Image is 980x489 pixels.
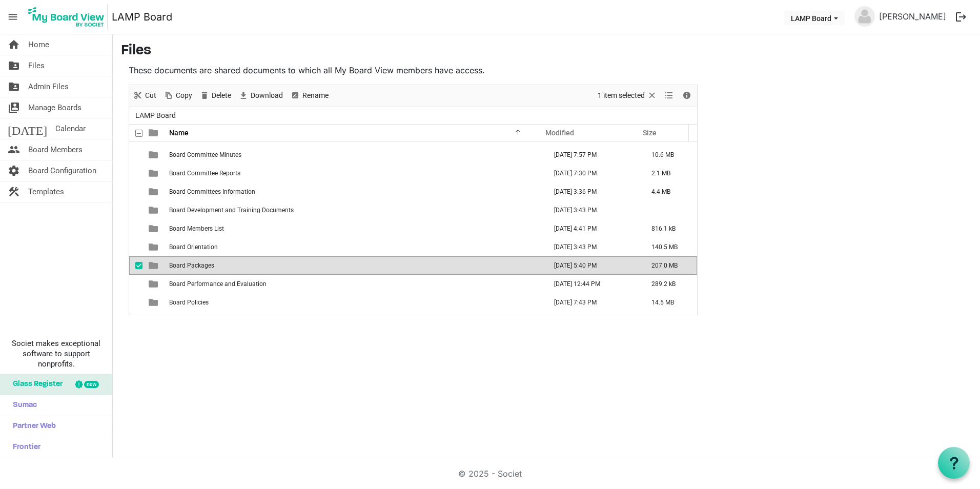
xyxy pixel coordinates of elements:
[289,89,331,102] button: Rename
[543,293,641,312] td: June 20, 2023 7:43 PM column header Modified
[169,280,267,288] span: Board Performance and Evaluation
[235,85,287,107] div: Download
[169,262,214,269] span: Board Packages
[8,395,37,416] span: Sumac
[196,85,235,107] div: Delete
[28,160,96,181] span: Board Configuration
[596,89,659,102] button: Selection
[142,146,166,164] td: is template cell column header type
[8,374,63,395] span: Glass Register
[142,182,166,201] td: is template cell column header type
[854,6,875,27] img: no-profile-picture.svg
[875,6,950,27] a: [PERSON_NAME]
[166,312,543,330] td: Board Retreat and LAMP Story is template cell column header Name
[641,238,697,256] td: 140.5 MB is template cell column header Size
[545,129,574,137] span: Modified
[198,89,233,102] button: Delete
[643,129,657,137] span: Size
[8,437,40,458] span: Frontier
[8,55,20,76] span: folder_shared
[661,85,678,107] div: View
[25,4,108,30] img: My Board View Logo
[784,11,845,25] button: LAMP Board dropdownbutton
[166,219,543,238] td: Board Members List is template cell column header Name
[133,109,178,122] span: LAMP Board
[641,275,697,293] td: 289.2 kB is template cell column header Size
[129,164,142,182] td: checkbox
[8,118,47,139] span: [DATE]
[142,293,166,312] td: is template cell column header type
[169,129,189,137] span: Name
[55,118,86,139] span: Calendar
[166,275,543,293] td: Board Performance and Evaluation is template cell column header Name
[160,85,196,107] div: Copy
[169,243,218,251] span: Board Orientation
[129,64,698,76] p: These documents are shared documents to which all My Board View members have access.
[121,43,972,60] h3: Files
[28,181,64,202] span: Templates
[28,97,81,118] span: Manage Boards
[680,89,694,102] button: Details
[211,89,232,102] span: Delete
[641,312,697,330] td: 20.3 MB is template cell column header Size
[169,151,241,158] span: Board Committee Minutes
[287,85,332,107] div: Rename
[641,182,697,201] td: 4.4 MB is template cell column header Size
[250,89,284,102] span: Download
[641,201,697,219] td: is template cell column header Size
[8,416,56,437] span: Partner Web
[28,34,49,55] span: Home
[129,293,142,312] td: checkbox
[169,170,240,177] span: Board Committee Reports
[169,188,255,195] span: Board Committees Information
[129,146,142,164] td: checkbox
[129,182,142,201] td: checkbox
[162,89,194,102] button: Copy
[543,312,641,330] td: July 12, 2024 7:19 PM column header Modified
[458,468,522,479] a: © 2025 - Societ
[28,55,45,76] span: Files
[663,89,675,102] button: View dropdownbutton
[169,225,224,232] span: Board Members List
[129,201,142,219] td: checkbox
[166,182,543,201] td: Board Committees Information is template cell column header Name
[8,76,20,97] span: folder_shared
[129,256,142,275] td: checkbox
[129,238,142,256] td: checkbox
[166,201,543,219] td: Board Development and Training Documents is template cell column header Name
[84,381,99,388] div: new
[166,293,543,312] td: Board Policies is template cell column header Name
[543,219,641,238] td: October 28, 2024 4:41 PM column header Modified
[8,97,20,118] span: switch_account
[641,219,697,238] td: 816.1 kB is template cell column header Size
[142,312,166,330] td: is template cell column header type
[166,146,543,164] td: Board Committee Minutes is template cell column header Name
[301,89,330,102] span: Rename
[8,181,20,202] span: construction
[543,256,641,275] td: October 08, 2025 5:40 PM column header Modified
[543,164,641,182] td: May 01, 2023 7:30 PM column header Modified
[142,256,166,275] td: is template cell column header type
[142,219,166,238] td: is template cell column header type
[142,201,166,219] td: is template cell column header type
[112,7,172,27] a: LAMP Board
[5,338,108,369] span: Societ makes exceptional software to support nonprofits.
[28,139,83,160] span: Board Members
[8,34,20,55] span: home
[594,85,661,107] div: Clear selection
[678,85,696,107] div: Details
[166,256,543,275] td: Board Packages is template cell column header Name
[543,182,641,201] td: October 11, 2023 3:36 PM column header Modified
[8,139,20,160] span: people
[142,238,166,256] td: is template cell column header type
[237,89,285,102] button: Download
[641,256,697,275] td: 207.0 MB is template cell column header Size
[169,207,294,214] span: Board Development and Training Documents
[131,89,158,102] button: Cut
[28,76,69,97] span: Admin Files
[129,85,160,107] div: Cut
[129,312,142,330] td: checkbox
[543,238,641,256] td: October 09, 2025 3:43 PM column header Modified
[144,89,157,102] span: Cut
[129,219,142,238] td: checkbox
